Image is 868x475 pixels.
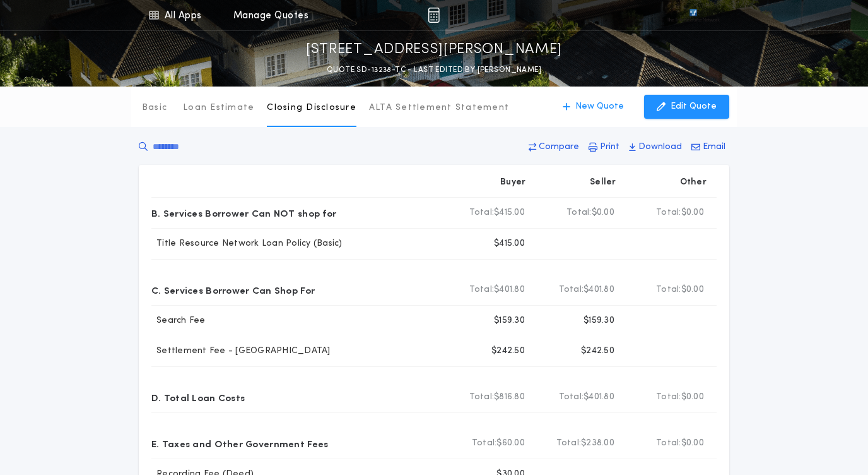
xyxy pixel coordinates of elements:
p: Seller [590,176,616,189]
p: D. Total Loan Costs [151,387,245,407]
b: Total: [559,391,584,404]
span: $401.80 [584,391,614,404]
p: E. Taxes and Other Government Fees [151,433,328,454]
p: $159.30 [494,315,525,327]
p: B. Services Borrower Can NOT shop for [151,203,336,223]
button: Download [625,136,686,159]
p: QUOTE SD-13238-TC - LAST EDITED BY [PERSON_NAME] [327,64,541,76]
b: Total: [469,391,495,404]
p: Email [703,141,725,153]
span: $415.00 [494,207,525,219]
span: $0.00 [681,284,704,296]
b: Total: [656,391,681,404]
img: vs-icon [667,9,720,21]
span: $0.00 [592,207,614,219]
b: Total: [559,284,584,296]
p: New Quote [575,100,624,113]
p: C. Services Borrower Can Shop For [151,280,315,300]
b: Total: [656,207,681,219]
p: [STREET_ADDRESS][PERSON_NAME] [306,40,562,60]
p: Search Fee [151,315,206,327]
span: $401.80 [494,284,525,296]
button: Print [585,136,623,159]
b: Total: [469,207,495,219]
b: Total: [656,284,681,296]
p: Title Resource Network Loan Policy (Basic) [151,237,343,250]
span: $238.00 [581,437,614,450]
b: Total: [556,437,582,450]
span: $0.00 [681,391,704,404]
p: $242.50 [581,345,614,358]
span: $816.80 [494,391,525,404]
p: $415.00 [494,237,525,250]
p: Settlement Fee - [GEOGRAPHIC_DATA] [151,345,331,358]
p: Print [600,141,619,153]
b: Total: [656,437,681,450]
b: Total: [469,284,495,296]
p: ALTA Settlement Statement [369,102,509,114]
p: Closing Disclosure [267,102,356,114]
b: Total: [566,207,592,219]
p: $242.50 [491,345,525,358]
button: Compare [525,136,583,159]
p: Loan Estimate [183,102,254,114]
p: Compare [539,141,579,153]
p: Other [680,176,707,189]
button: Edit Quote [644,95,729,119]
span: $401.80 [584,284,614,296]
img: img [428,8,440,23]
p: Edit Quote [671,100,717,113]
button: Email [688,136,729,159]
p: $159.30 [584,315,614,327]
p: Buyer [500,176,525,189]
button: New Quote [550,95,636,119]
span: $0.00 [681,207,704,219]
p: Basic [142,102,167,114]
b: Total: [472,437,497,450]
span: $0.00 [681,437,704,450]
span: $60.00 [496,437,525,450]
p: Download [638,141,682,153]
